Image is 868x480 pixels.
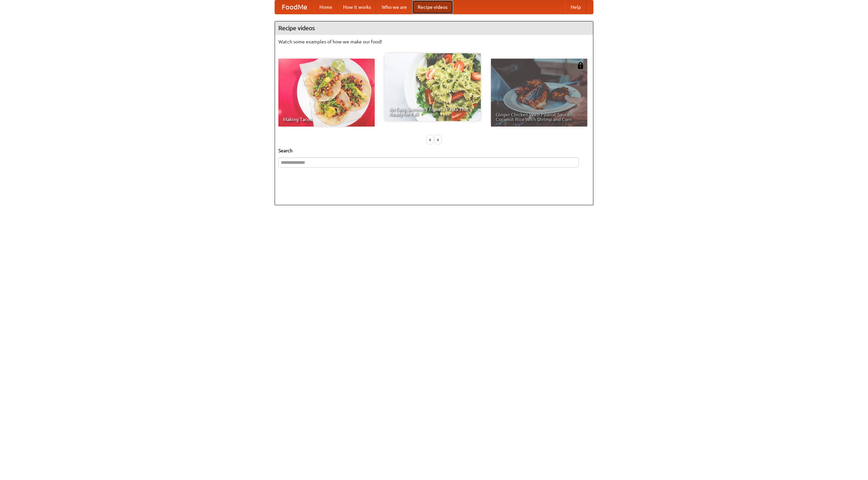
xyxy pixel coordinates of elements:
span: An Easy, Summery Tomato Pasta That's Ready for Fall [389,107,476,116]
a: Home [314,0,338,14]
a: An Easy, Summery Tomato Pasta That's Ready for Fall [384,53,481,121]
a: Recipe videos [412,0,453,14]
div: » [435,135,441,144]
h4: Recipe videos [275,21,593,35]
div: « [427,135,433,144]
a: Making Tacos [278,59,375,127]
a: FoodMe [275,0,314,14]
span: Making Tacos [283,117,370,122]
p: Watch some examples of how we make our food! [278,38,590,45]
img: 483408.png [577,62,584,69]
a: Who we are [376,0,412,14]
h5: Search [278,147,590,154]
a: Help [565,0,586,14]
a: How it works [338,0,376,14]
